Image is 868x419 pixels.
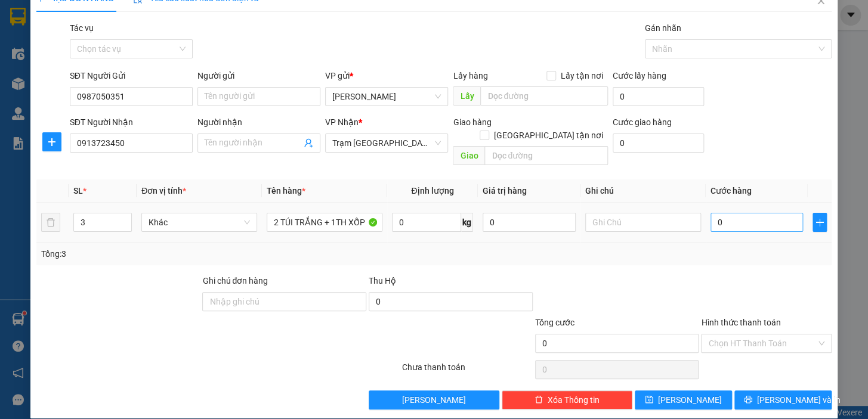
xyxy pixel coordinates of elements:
span: Định lượng [411,186,453,195]
span: save [645,395,653,405]
span: Lấy hàng [453,71,487,80]
span: Thu Hộ [369,276,396,285]
input: VD: Bàn, Ghế [267,213,382,232]
button: save[PERSON_NAME] [635,390,732,409]
div: Người gửi [197,69,320,82]
span: Xóa Thông tin [548,393,600,406]
span: [PERSON_NAME] [402,393,466,406]
span: printer [744,395,752,405]
input: Ghi Chú [585,213,701,232]
input: Cước lấy hàng [613,87,704,106]
span: [PERSON_NAME] và In [757,393,841,406]
button: printer[PERSON_NAME] và In [734,390,832,409]
label: Cước giao hàng [613,117,672,127]
label: Hình thức thanh toán [701,318,780,327]
div: Chưa thanh toán [401,361,534,381]
li: VP [PERSON_NAME] [6,51,82,64]
span: Phan Thiết [332,88,441,105]
span: Trạm Sài Gòn [332,134,441,152]
div: Người nhận [197,116,320,129]
span: [PERSON_NAME] [658,393,722,406]
label: Tác vụ [70,23,94,33]
label: Gán nhãn [645,23,681,33]
input: Ghi chú đơn hàng [202,292,366,311]
button: [PERSON_NAME] [369,390,499,409]
b: T1 [PERSON_NAME], P Phú Thuỷ [6,66,79,101]
span: Lấy [453,86,480,105]
span: delete [535,395,543,405]
div: SĐT Người Nhận [70,116,193,129]
label: Ghi chú đơn hàng [202,276,268,285]
span: plus [813,218,826,227]
div: Tổng: 3 [41,247,336,260]
div: VP gửi [325,69,448,82]
span: Giá trị hàng [483,186,527,195]
span: environment [6,66,14,75]
div: SĐT Người Gửi [70,69,193,82]
button: deleteXóa Thông tin [502,390,632,409]
span: Đơn vị tính [141,186,186,195]
label: Cước lấy hàng [613,71,666,80]
span: SL [73,186,83,195]
span: Giao hàng [453,117,491,127]
button: delete [41,213,60,232]
span: Khác [149,213,250,231]
button: plus [813,213,827,232]
input: Dọc đường [484,146,608,165]
button: plus [42,132,61,151]
span: Tổng cước [535,318,574,327]
img: logo.jpg [6,6,48,48]
input: Cước giao hàng [613,134,704,153]
span: Lấy tận nơi [556,69,608,82]
input: Dọc đường [480,86,608,105]
span: kg [461,213,473,232]
span: Giao [453,146,484,165]
span: VP Nhận [325,117,359,127]
input: 0 [483,213,576,232]
li: VP Trạm [GEOGRAPHIC_DATA] [82,51,159,90]
li: Trung Nga [6,6,173,29]
span: Cước hàng [711,186,752,195]
span: [GEOGRAPHIC_DATA] tận nơi [489,129,608,142]
th: Ghi chú [580,179,706,203]
span: Tên hàng [267,186,305,195]
span: user-add [304,138,313,148]
span: plus [43,137,61,147]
